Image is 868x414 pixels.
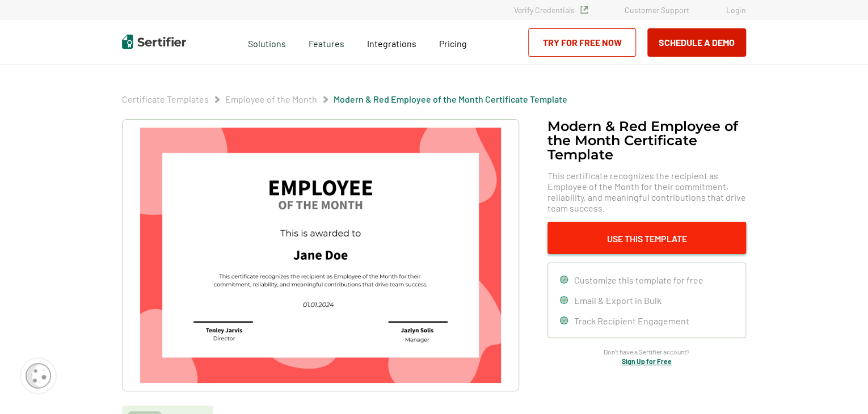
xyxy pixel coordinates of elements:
a: Certificate Templates [122,94,209,104]
a: Employee of the Month [225,94,317,104]
a: Customer Support [625,5,689,15]
button: Schedule a Demo [647,28,746,57]
a: Login [726,5,746,15]
span: Features [309,35,344,49]
span: Pricing [439,38,467,49]
a: Try for Free Now [528,28,636,57]
a: Sign Up for Free [622,357,672,365]
button: Use This Template [547,222,746,254]
h1: Modern & Red Employee of the Month Certificate Template [547,119,746,162]
a: Integrations [367,35,416,49]
a: Modern & Red Employee of the Month Certificate Template [334,94,567,104]
img: Sertifier | Digital Credentialing Platform [122,35,186,49]
img: Verified [580,6,588,14]
span: Customize this template for free [574,274,703,285]
span: This certificate recognizes the recipient as Employee of the Month for their commitment, reliabil... [547,170,746,213]
span: Solutions [248,35,286,49]
span: Integrations [367,38,416,49]
span: Email & Export in Bulk [574,295,661,306]
span: Track Recipient Engagement [574,315,689,326]
img: Cookie Popup Icon [26,363,51,388]
div: Breadcrumb [122,94,567,105]
span: Don’t have a Sertifier account? [604,347,690,357]
iframe: Chat Widget [811,360,868,414]
a: Pricing [439,35,467,49]
a: Verify Credentials [514,5,588,15]
img: Modern & Red Employee of the Month Certificate Template [140,128,501,383]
